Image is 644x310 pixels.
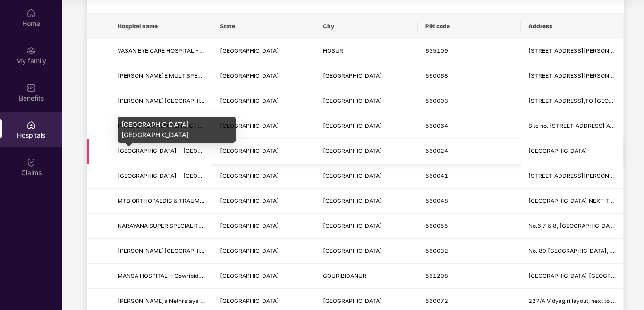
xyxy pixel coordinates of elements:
[425,122,448,129] span: 560064
[521,239,623,264] td: No. 80 P & T Colony, R. T. Nagar -
[118,23,205,30] span: Hospital name
[521,14,623,39] th: Address
[521,189,623,214] td: MAHADEVAPURA WHITEFIELD MAIN ROAD NEXT TO BDA COMPLEX
[212,64,315,89] td: KARNATAKA
[315,239,418,264] td: BANGALORE
[26,158,36,167] img: svg+xml;base64,PHN2ZyBpZD0iQ2xhaW0iIHhtbG5zPSJodHRwOi8vd3d3LnczLm9yZy8yMDAwL3N2ZyIgd2lkdGg9IjIwIi...
[110,189,212,214] td: MTB ORTHOPAEDIC & TRAUMA HOSPITAL - BANGALORE
[521,164,623,189] td: # 44 / 54, 30th Cross, Tilak Nagar Jayanagar Extension
[528,172,630,179] span: [STREET_ADDRESS][PERSON_NAME]
[110,114,212,139] td: PRASAD HOSPITAL (UNIT OF SLV (SRI LAKSHMI VENKATESHWARA HOSPITALSPRIVATE LIMITED) - BANGALORE
[110,64,212,89] td: JAYASHREE MULTISPECIALITY HOSPITAL PRIVATE LIMITED - BANGALORE
[425,147,448,154] span: 560024
[425,47,448,54] span: 635109
[110,14,212,39] th: Hospital name
[315,89,418,114] td: BANGALORE
[220,297,279,304] span: [GEOGRAPHIC_DATA]
[425,272,448,279] span: 561208
[118,147,242,154] span: [GEOGRAPHIC_DATA] - [GEOGRAPHIC_DATA]
[323,72,382,79] span: [GEOGRAPHIC_DATA]
[26,120,36,130] img: svg+xml;base64,PHN2ZyBpZD0iSG9zcGl0YWxzIiB4bWxucz0iaHR0cDovL3d3dy53My5vcmcvMjAwMC9zdmciIHdpZHRoPS...
[212,214,315,239] td: KARNATAKA
[323,97,382,104] span: [GEOGRAPHIC_DATA]
[521,39,623,64] td: 8o Ft Rd,Bangalore Bypass Road,Vaishnavi Nagar
[315,64,418,89] td: BANGALORE
[425,97,448,104] span: 560003
[323,247,382,254] span: [GEOGRAPHIC_DATA]
[110,214,212,239] td: NARAYANA SUPER SPECIALITY HOSPITALS-BANGALORE
[323,147,382,154] span: [GEOGRAPHIC_DATA]
[118,297,264,304] span: [PERSON_NAME]a Nethralaya - [GEOGRAPHIC_DATA]
[323,197,382,204] span: [GEOGRAPHIC_DATA]
[521,214,623,239] td: No.6,7 & 8, 18th cross, 4th main, (Near Margosa Road, BMTC Bus Stand), Malleshwaram
[323,122,382,129] span: [GEOGRAPHIC_DATA]
[220,147,279,154] span: [GEOGRAPHIC_DATA]
[425,297,448,304] span: 560072
[118,117,236,143] div: [GEOGRAPHIC_DATA] - [GEOGRAPHIC_DATA]
[521,114,623,139] td: Site no. 4/38, 1st main, 4th Phase, Indl. Area, Yelahanka New Town.
[521,264,623,289] td: Bangalore Hindupur Road -
[110,164,212,189] td: SAGAR HOSPITALS - Jayanagar,Bangalore
[425,222,448,229] span: 560055
[110,139,212,164] td: BANGALORE BAPTIST HOSPITAL - Bangalore
[110,264,212,289] td: MANSA HOSPITAL - Gowribidanur
[521,89,623,114] td: No. 191/1,2nd CROSS, LINK ROAD,TO ANJANEYA CO-OP BANK,MALLESHWARAM -
[118,72,362,79] span: [PERSON_NAME]E MULTISPECIALITY HOSPITAL PRIVATE LIMITED - [GEOGRAPHIC_DATA]
[425,72,448,79] span: 560068
[425,197,448,204] span: 560048
[425,172,448,179] span: 560041
[26,83,36,92] img: svg+xml;base64,PHN2ZyBpZD0iQmVuZWZpdHMiIHhtbG5zPSJodHRwOi8vd3d3LnczLm9yZy8yMDAwL3N2ZyIgd2lkdGg9Ij...
[528,297,639,304] span: 227/A Vidyagiri layout, next to AXIS Bank
[315,14,418,39] th: City
[212,164,315,189] td: KARNATAKA
[315,214,418,239] td: BANGALORE
[110,239,212,264] td: CHAITANYA HOSPITAL - Bangalore
[528,47,630,54] span: [STREET_ADDRESS][PERSON_NAME]
[118,172,303,179] span: [GEOGRAPHIC_DATA] - [GEOGRAPHIC_DATA],[GEOGRAPHIC_DATA]
[118,197,298,204] span: MTB ORTHOPAEDIC & TRAUMA HOSPITAL - [GEOGRAPHIC_DATA]
[118,222,298,229] span: NARAYANA SUPER SPECIALITY HOSPITALS-[GEOGRAPHIC_DATA]
[212,264,315,289] td: KARNATAKA
[521,64,623,89] td: no 25,26,27 1st cross, B block, Vishwapriya nagar, Begur main road, Vishwapriya nagar, Near Bhara...
[118,47,221,54] span: VASAN EYE CARE HOSPITAL - HOSUR
[26,8,36,18] img: svg+xml;base64,PHN2ZyBpZD0iSG9tZSIgeG1sbnM9Imh0dHA6Ly93d3cudzMub3JnLzIwMDAvc3ZnIiB3aWR0aD0iMjAiIG...
[418,14,520,39] th: PIN code
[212,89,315,114] td: KARNATAKA
[212,114,315,139] td: KARNATAKA
[315,264,418,289] td: GOURIBIDANUR
[220,197,279,204] span: [GEOGRAPHIC_DATA]
[26,46,36,55] img: svg+xml;base64,PHN2ZyB3aWR0aD0iMjAiIGhlaWdodD0iMjAiIHZpZXdCb3g9IjAgMCAyMCAyMCIgZmlsbD0ibm9uZSIgeG...
[425,247,448,254] span: 560032
[220,72,279,79] span: [GEOGRAPHIC_DATA]
[323,272,366,279] span: GOURIBIDANUR
[315,139,418,164] td: BANGALORE
[220,247,279,254] span: [GEOGRAPHIC_DATA]
[220,97,279,104] span: [GEOGRAPHIC_DATA]
[212,139,315,164] td: KARNATAKA
[212,39,315,64] td: TAMIL NADU
[118,97,337,104] span: [PERSON_NAME][GEOGRAPHIC_DATA] PRIVATE LIMITED - [GEOGRAPHIC_DATA]
[528,23,616,30] span: Address
[323,172,382,179] span: [GEOGRAPHIC_DATA]
[118,272,211,279] span: MANSA HOSPITAL - Gowribidanur
[315,164,418,189] td: BANGALORE
[220,272,279,279] span: [GEOGRAPHIC_DATA]
[110,39,212,64] td: VASAN EYE CARE HOSPITAL - HOSUR
[212,189,315,214] td: KARNATAKA
[220,172,279,179] span: [GEOGRAPHIC_DATA]
[315,39,418,64] td: HOSUR
[521,139,623,164] td: Bellary Road, Hebbal -
[323,297,382,304] span: [GEOGRAPHIC_DATA]
[323,47,343,54] span: HOSUR
[220,47,279,54] span: [GEOGRAPHIC_DATA]
[212,239,315,264] td: KARNATAKA
[212,14,315,39] th: State
[110,89,212,114] td: DR. SOLANKI EYE HOSPITAL PRIVATE LIMITED - BANGALORE
[118,247,289,254] span: [PERSON_NAME][GEOGRAPHIC_DATA] - [GEOGRAPHIC_DATA]
[315,189,418,214] td: BANGALORE
[220,222,279,229] span: [GEOGRAPHIC_DATA]
[528,147,593,154] span: [GEOGRAPHIC_DATA] -
[220,122,279,129] span: [GEOGRAPHIC_DATA]
[323,222,382,229] span: [GEOGRAPHIC_DATA]
[315,114,418,139] td: BANGALORE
